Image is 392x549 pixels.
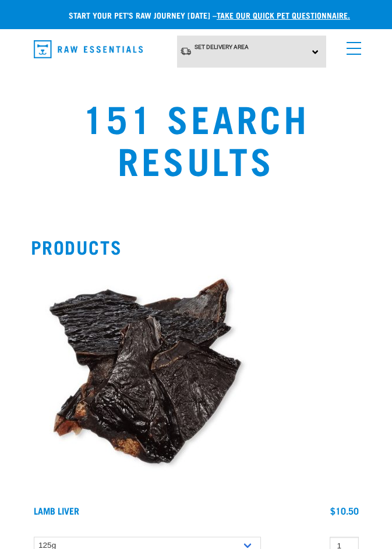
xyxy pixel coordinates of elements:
img: van-moving.png [180,47,192,56]
div: $10.50 [330,505,359,516]
a: menu [341,35,362,56]
img: Beef Liver and Lamb Liver Treats [31,266,264,499]
h1: 151 Search Results [31,96,362,180]
img: Raw Essentials Logo [34,40,143,58]
a: Lamb Liver [34,508,79,513]
span: Set Delivery Area [195,44,249,50]
a: take our quick pet questionnaire. [217,13,350,17]
h2: Products [31,236,362,257]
